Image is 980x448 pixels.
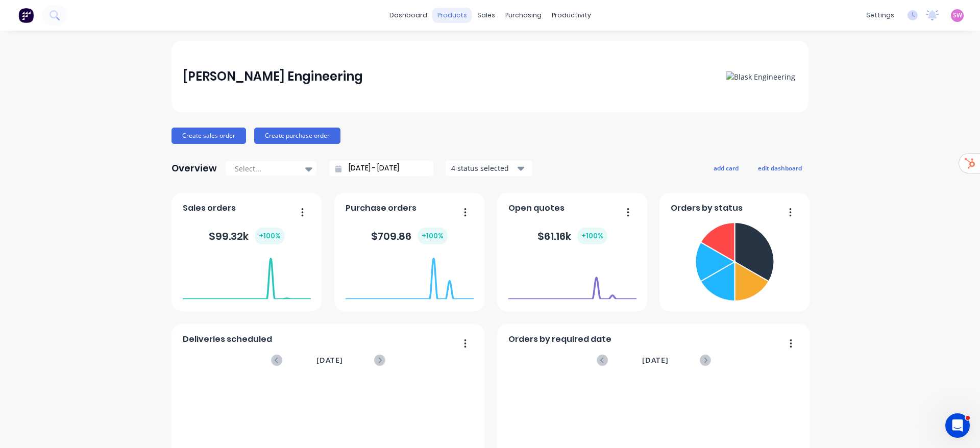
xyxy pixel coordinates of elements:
div: + 100 % [418,228,448,244]
div: productivity [547,8,596,23]
div: products [432,8,472,23]
div: sales [472,8,500,23]
div: [PERSON_NAME] Engineering [183,66,363,87]
div: $ 61.16k [537,228,607,244]
div: purchasing [500,8,547,23]
span: Orders by status [671,202,743,214]
span: Open quotes [508,202,565,214]
div: $ 99.32k [209,228,285,244]
button: add card [707,161,745,175]
span: Purchase orders [346,202,416,214]
div: + 100 % [255,228,285,244]
span: Sales orders [183,202,236,214]
button: edit dashboard [751,161,808,175]
div: Overview [171,158,217,179]
button: Create sales order [171,128,246,144]
span: SW [953,11,962,20]
div: $ 709.86 [371,228,448,244]
span: [DATE] [642,355,669,366]
button: Create purchase order [254,128,340,144]
div: settings [861,8,899,23]
img: Factory [18,8,34,23]
a: dashboard [384,8,432,23]
span: [DATE] [316,355,343,366]
iframe: Intercom live chat [945,413,970,438]
img: Blask Engineering [726,71,795,82]
div: 4 status selected [451,163,516,173]
button: 4 status selected [446,161,532,176]
div: + 100 % [577,228,607,244]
